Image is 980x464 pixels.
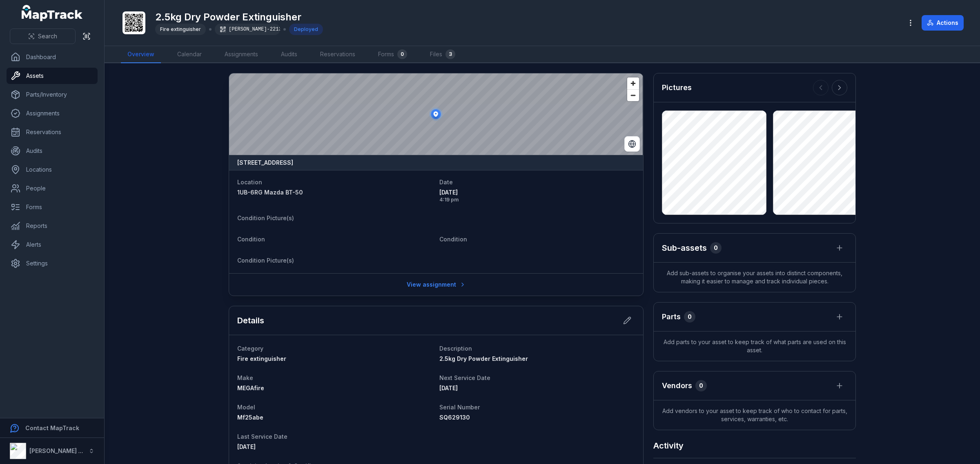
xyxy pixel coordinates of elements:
a: MapTrack [22,5,83,21]
a: View assignment [401,277,471,292]
span: Description [439,345,472,352]
span: Fire extinguisher [237,355,286,362]
span: Date [439,179,453,186]
span: Last Service Date [237,433,287,440]
button: Zoom in [627,77,639,89]
span: Condition [439,236,467,243]
h2: Details [237,315,264,326]
span: Serial Number [439,404,480,411]
a: 1UB-6RG Mazda BT-50 [237,188,433,197]
a: Audits [274,46,304,63]
h3: Parts [662,311,681,323]
div: 0 [684,311,695,323]
time: 5/1/2025, 12:00:00 AM [237,443,256,450]
button: Search [10,29,76,44]
h2: Activity [653,440,684,451]
div: [PERSON_NAME]-2213 [215,24,280,35]
a: Parts/Inventory [7,86,98,103]
h2: Sub-assets [662,242,707,254]
span: [DATE] [439,384,458,391]
h3: Pictures [662,82,692,93]
a: Reservations [7,124,98,140]
span: Model [237,404,255,411]
span: 4:19 pm [439,197,635,203]
a: Dashboard [7,49,98,65]
div: 3 [445,49,455,59]
h3: Vendors [662,380,692,391]
a: Forms [7,199,98,215]
a: Settings [7,255,98,272]
button: Switch to Satellite View [624,136,640,152]
strong: Contact MapTrack [25,424,79,431]
a: Assignments [7,105,98,122]
div: 0 [710,242,722,254]
div: 0 [397,49,407,59]
span: SQ629130 [439,414,470,421]
a: Alerts [7,236,98,253]
time: 11/1/2025, 12:00:00 AM [439,384,458,391]
button: Zoom out [627,89,639,101]
a: Calendar [171,46,208,63]
a: Overview [121,46,161,63]
a: Reports [7,218,98,234]
a: Assignments [218,46,265,63]
span: Make [237,374,253,381]
a: Reservations [314,46,362,63]
span: Location [237,179,262,186]
a: Locations [7,161,98,178]
span: Fire extinguisher [160,26,201,32]
span: Add vendors to your asset to keep track of who to contact for parts, services, warranties, etc. [654,400,855,430]
span: Next Service Date [439,374,490,381]
a: People [7,180,98,197]
span: 1UB-6RG Mazda BT-50 [237,189,303,196]
span: Condition [237,236,265,243]
span: Add parts to your asset to keep track of what parts are used on this asset. [654,331,855,361]
span: MEGAfire [237,384,264,391]
button: Actions [922,15,964,31]
div: Deployed [289,24,323,35]
span: [DATE] [237,443,256,450]
span: 2.5kg Dry Powder Extinguisher [439,355,528,362]
h1: 2.5kg Dry Powder Extinguisher [155,11,323,24]
div: 0 [695,380,707,391]
strong: [PERSON_NAME] Air [29,447,86,454]
span: Mf25abe [237,414,263,421]
a: Files3 [423,46,462,63]
span: Condition Picture(s) [237,257,294,264]
time: 8/26/2025, 4:19:24 PM [439,188,635,203]
span: Search [38,32,57,40]
a: Forms0 [372,46,414,63]
a: Assets [7,68,98,84]
a: Audits [7,143,98,159]
canvas: Map [229,73,643,155]
span: Add sub-assets to organise your assets into distinct components, making it easier to manage and t... [654,263,855,292]
span: Category [237,345,263,352]
strong: [STREET_ADDRESS] [237,159,293,167]
span: Condition Picture(s) [237,214,294,221]
span: [DATE] [439,188,635,197]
